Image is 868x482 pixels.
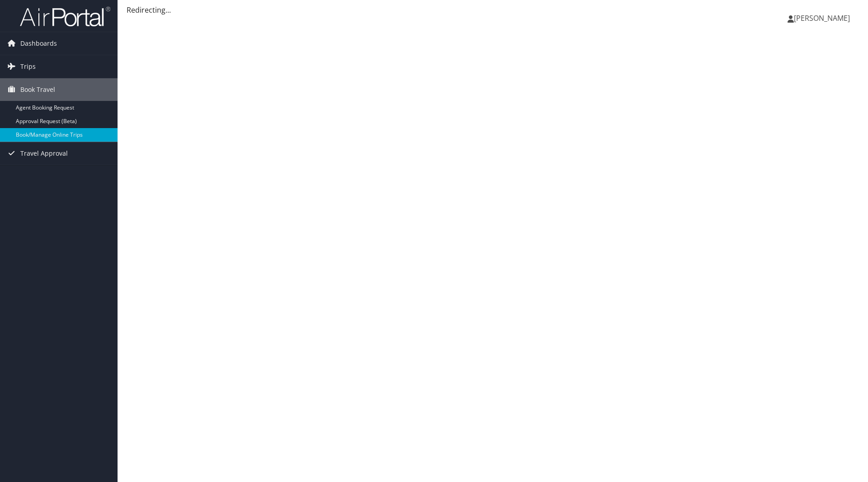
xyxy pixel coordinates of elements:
[20,6,110,27] img: airportal-logo.png
[788,5,859,32] a: [PERSON_NAME]
[20,142,68,165] span: Travel Approval
[794,13,850,23] span: [PERSON_NAME]
[127,5,859,15] div: Redirecting...
[20,55,36,78] span: Trips
[20,78,55,101] span: Book Travel
[20,32,57,55] span: Dashboards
